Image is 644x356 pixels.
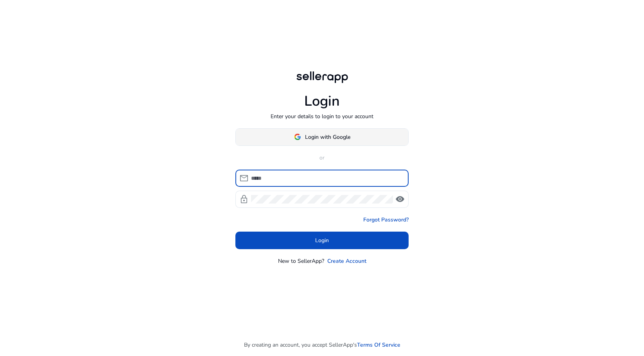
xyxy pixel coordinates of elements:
span: mail [239,174,249,183]
button: Login [235,232,409,249]
p: or [235,154,409,162]
p: Enter your details to login to your account [271,112,373,120]
span: visibility [395,195,405,204]
span: Login [315,236,329,244]
a: Terms Of Service [357,341,400,349]
p: New to SellerApp? [278,257,324,265]
button: Login with Google [235,128,409,146]
a: Create Account [327,257,366,265]
span: Login with Google [305,133,350,141]
span: lock [239,195,249,204]
h1: Login [304,93,340,110]
img: google-logo.svg [294,133,301,140]
a: Forgot Password? [363,216,409,224]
